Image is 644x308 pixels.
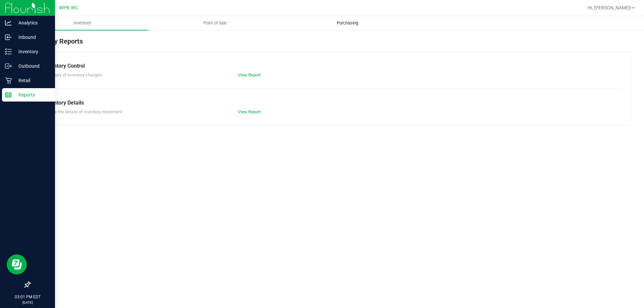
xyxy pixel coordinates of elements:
[43,62,617,70] div: Inventory Control
[5,19,12,26] inline-svg: Analytics
[149,16,281,30] a: Point of Sale
[5,77,12,84] inline-svg: Retail
[43,99,617,107] div: Inventory Details
[59,5,78,11] span: WPB WC
[5,63,12,69] inline-svg: Outbound
[328,20,367,26] span: Purchasing
[12,19,52,27] p: Analytics
[3,294,52,300] p: 03:01 PM EDT
[588,5,631,10] span: Hi, [PERSON_NAME]!
[281,16,414,30] a: Purchasing
[7,254,27,274] iframe: Resource center
[3,300,52,305] p: [DATE]
[5,34,12,41] inline-svg: Inbound
[65,20,100,26] span: Inventory
[12,33,52,41] p: Inbound
[12,91,52,99] p: Reports
[5,48,12,55] inline-svg: Inventory
[16,16,149,30] a: Inventory
[238,109,261,114] a: View Report
[30,36,631,52] div: Inventory Reports
[43,109,122,114] span: Explore the details of inventory movement
[43,72,102,77] span: Summary of inventory changes
[12,76,52,84] p: Retail
[12,62,52,70] p: Outbound
[12,48,52,56] p: Inventory
[194,20,236,26] span: Point of Sale
[238,72,261,77] a: View Report
[5,91,12,98] inline-svg: Reports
